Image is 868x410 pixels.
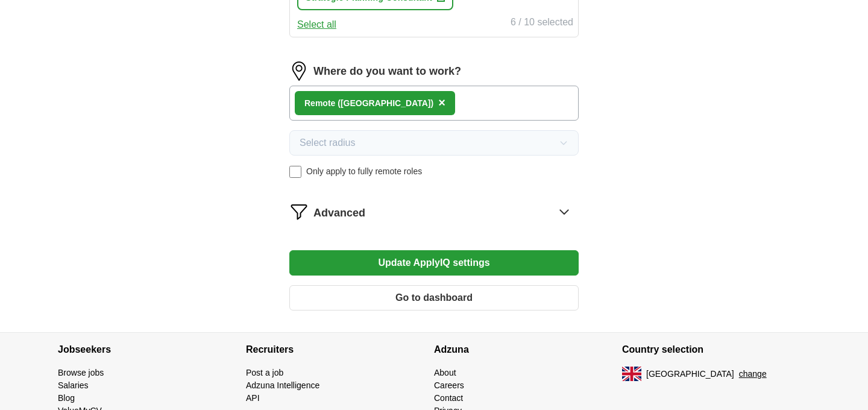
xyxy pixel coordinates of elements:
[434,393,463,403] a: Contact
[297,17,336,32] button: Select all
[289,130,579,156] button: Select radius
[306,165,422,178] span: Only apply to fully remote roles
[289,202,309,221] img: filter
[289,166,301,178] input: Only apply to fully remote roles
[313,63,461,80] label: Where do you want to work?
[246,393,260,403] a: API
[511,15,573,32] div: 6 / 10 selected
[434,380,464,390] a: Careers
[438,96,445,109] span: ×
[58,368,104,377] a: Browse jobs
[289,285,579,311] button: Go to dashboard
[434,368,456,377] a: About
[300,136,356,150] span: Select radius
[304,97,433,110] div: Remote ([GEOGRAPHIC_DATA])
[622,333,810,367] h4: Country selection
[58,380,89,390] a: Salaries
[438,94,445,112] button: ×
[622,367,641,381] img: UK flag
[58,393,75,403] a: Blog
[646,368,734,380] span: [GEOGRAPHIC_DATA]
[289,61,309,81] img: location.png
[739,368,767,380] button: change
[246,368,283,377] a: Post a job
[313,205,365,221] span: Advanced
[246,380,319,390] a: Adzuna Intelligence
[289,250,579,276] button: Update ApplyIQ settings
